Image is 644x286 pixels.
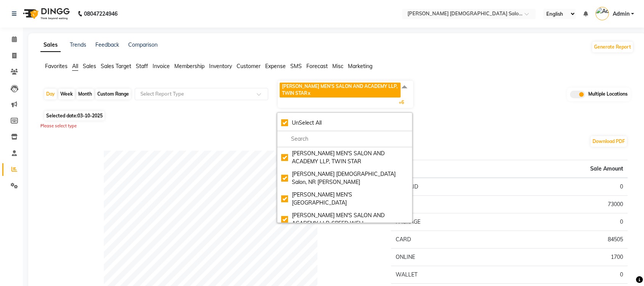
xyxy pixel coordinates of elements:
div: Custom Range [95,89,131,99]
td: 0 [497,213,628,231]
img: Admin [596,7,609,20]
span: Selected date: [44,111,105,120]
span: Forecast [306,63,328,70]
div: [PERSON_NAME] [DEMOGRAPHIC_DATA] Salon, NR [PERSON_NAME] [281,170,408,186]
span: Favorites [45,63,68,70]
a: Trends [70,41,86,48]
button: Download PDF [591,136,627,147]
span: Sales Target [101,63,131,70]
input: multiselect-search [281,135,408,143]
div: [PERSON_NAME] MEN'S SALON AND ACADEMY LLP, TWIN STAR [281,149,408,166]
span: Multiple Locations [588,91,628,98]
a: Feedback [95,41,119,48]
td: PREPAID [391,178,497,196]
div: Week [58,89,75,99]
div: Day [44,89,57,99]
span: Staff [136,63,148,70]
div: UnSelect All [281,119,408,127]
span: Customer [237,63,261,70]
span: 03-10-2025 [77,113,103,119]
span: Misc [332,63,343,70]
span: Sales [83,63,96,70]
td: WALLET [391,266,497,283]
span: [PERSON_NAME] MEN'S SALON AND ACADEMY LLP, TWIN STAR [282,83,398,96]
span: Admin [613,10,630,18]
span: Invoice [153,63,170,70]
b: 08047224946 [84,3,118,24]
a: x [307,90,311,96]
img: logo [19,3,72,24]
span: Expense [265,63,286,70]
div: Month [76,89,94,99]
td: 0 [497,266,628,283]
td: 84505 [497,231,628,248]
button: Generate Report [592,42,633,52]
td: 1700 [497,248,628,266]
a: Sales [40,38,61,52]
div: Please select type [40,123,634,129]
td: 0 [497,178,628,196]
th: Sale Amount [497,160,628,178]
span: SMS [290,63,302,70]
div: [PERSON_NAME] MEN'S [GEOGRAPHIC_DATA] [281,191,408,207]
td: PACKAGE [391,213,497,231]
span: Marketing [348,63,372,70]
span: Inventory [209,63,232,70]
td: CARD [391,231,497,248]
span: +6 [399,99,410,105]
div: [PERSON_NAME] MEN'S SALON AND ACADEMY LLP, SPEED WELL [281,211,408,227]
th: Type [391,160,497,178]
td: CASH [391,195,497,213]
td: ONLINE [391,248,497,266]
span: All [72,63,78,70]
span: Membership [174,63,204,70]
a: Comparison [128,41,158,48]
td: 73000 [497,195,628,213]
